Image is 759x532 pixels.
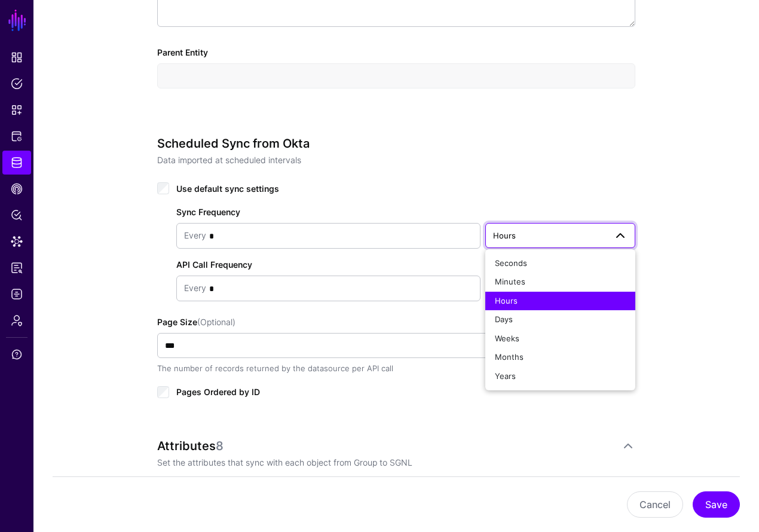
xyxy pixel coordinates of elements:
[485,273,635,292] button: Minutes
[2,98,31,122] a: Snippets
[11,262,23,274] span: Reports
[2,308,31,332] a: Admin
[627,491,683,518] button: Cancel
[485,254,635,273] button: Seconds
[157,154,635,166] p: Data imported at scheduled intervals
[2,282,31,306] a: Logs
[11,236,23,247] span: Data Lens
[11,314,23,326] span: Admin
[495,296,518,305] span: Hours
[2,72,31,96] a: Policies
[485,329,635,348] button: Weeks
[11,51,23,63] span: Dashboard
[11,348,23,360] span: Support
[2,177,31,201] a: CAEP Hub
[2,124,31,148] a: Protected Systems
[184,276,206,301] div: Every
[11,183,23,195] span: CAEP Hub
[495,352,524,362] span: Months
[176,387,260,397] span: Pages Ordered by ID
[216,439,224,453] span: 8
[2,151,31,175] a: Identity Data Fabric
[157,316,235,328] label: Page Size
[176,258,252,271] label: API Call Frequency
[157,439,621,453] div: Attributes
[493,231,516,240] span: Hours
[495,371,516,381] span: Years
[184,224,206,248] div: Every
[11,288,23,300] span: Logs
[11,157,23,169] span: Identity Data Fabric
[485,348,635,367] button: Months
[485,310,635,329] button: Days
[157,363,635,375] div: The number of records returned by the datasource per API call
[197,317,235,327] span: (Optional)
[157,456,635,469] p: Set the attributes that sync with each object from Group to SGNL
[157,46,208,59] label: Parent Entity
[157,136,635,151] h3: Scheduled Sync from Okta
[11,130,23,142] span: Protected Systems
[485,292,635,311] button: Hours
[176,184,279,194] span: Use default sync settings
[693,491,740,518] button: Save
[495,314,513,324] span: Days
[495,258,527,268] span: Seconds
[2,203,31,227] a: Policy Lens
[2,230,31,253] a: Data Lens
[176,206,240,218] label: Sync Frequency
[11,78,23,90] span: Policies
[2,45,31,69] a: Dashboard
[495,277,525,286] span: Minutes
[11,209,23,221] span: Policy Lens
[11,104,23,116] span: Snippets
[485,367,635,386] button: Years
[2,256,31,280] a: Reports
[7,7,27,33] a: SGNL
[495,334,519,343] span: Weeks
